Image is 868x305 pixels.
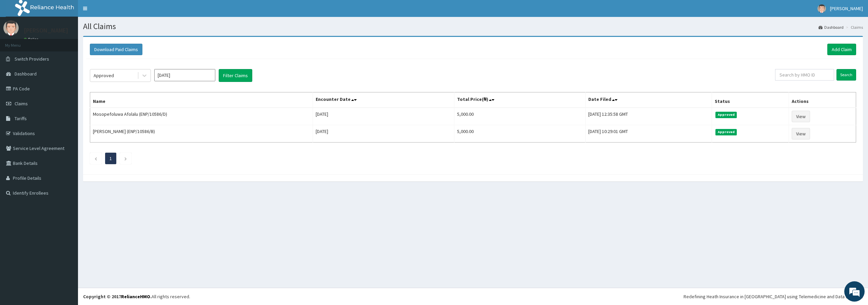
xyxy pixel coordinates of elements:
[15,115,27,122] span: Tariffs
[90,92,313,108] th: Name
[454,108,586,125] td: 5,000.00
[3,20,19,36] img: User Image
[586,125,712,143] td: [DATE] 10:29:01 GMT
[818,24,844,30] a: Dashboard
[817,4,826,13] img: User Image
[313,125,454,143] td: [DATE]
[586,108,712,125] td: [DATE] 12:35:58 GMT
[90,125,313,143] td: [PERSON_NAME] (ENP/10586/B)
[78,288,868,305] footer: All rights reserved.
[827,44,856,55] a: Add Claim
[94,155,97,161] a: Previous page
[83,22,863,31] h1: All Claims
[154,69,215,81] input: Select Month and Year
[454,125,586,143] td: 5,000.00
[313,92,454,108] th: Encounter Date
[24,37,40,42] a: Online
[219,69,252,82] button: Filter Claims
[90,44,142,55] button: Download Paid Claims
[792,111,810,122] a: View
[124,155,127,161] a: Next page
[775,69,834,81] input: Search by HMO ID
[454,92,586,108] th: Total Price(₦)
[15,101,28,107] span: Claims
[94,72,114,79] div: Approved
[15,56,49,62] span: Switch Providers
[586,92,712,108] th: Date Filed
[836,69,856,81] input: Search
[792,128,810,139] a: View
[715,129,737,135] span: Approved
[313,108,454,125] td: [DATE]
[789,92,856,108] th: Actions
[121,293,150,300] a: RelianceHMO
[684,293,863,300] div: Redefining Heath Insurance in [GEOGRAPHIC_DATA] using Telemedicine and Data Science!
[110,155,112,161] a: Page 1 is your current page
[712,92,789,108] th: Status
[90,108,313,125] td: Mosopefoluwa Afolalu (ENP/10586/D)
[83,293,152,300] strong: Copyright © 2017 .
[830,5,863,12] span: [PERSON_NAME]
[844,24,863,30] li: Claims
[715,112,737,118] span: Approved
[15,71,37,77] span: Dashboard
[24,27,68,34] p: [PERSON_NAME]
